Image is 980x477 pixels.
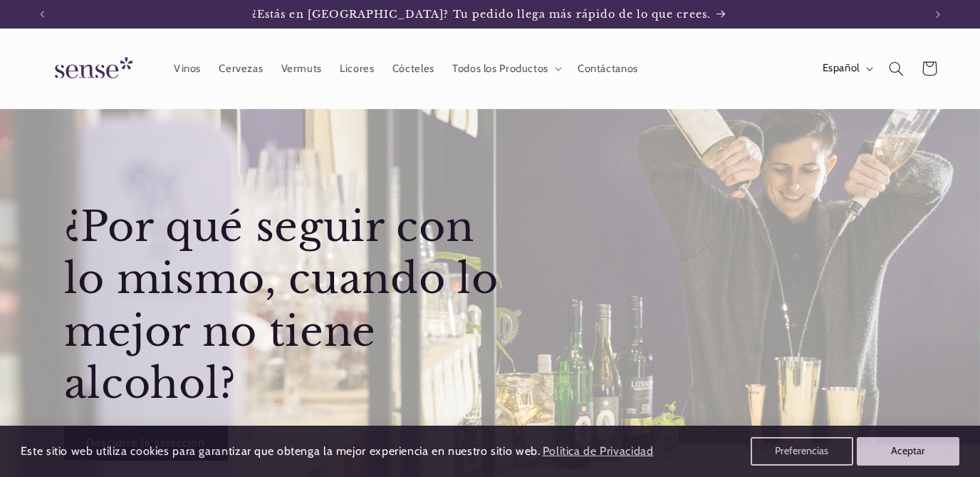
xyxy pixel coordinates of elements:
[272,53,331,84] a: Vermuts
[540,439,655,464] a: Política de Privacidad (opens in a new tab)
[340,62,374,76] span: Licores
[392,62,434,76] span: Cócteles
[252,8,711,21] span: ¿Estás en [GEOGRAPHIC_DATA]? Tu pedido llega más rápido de lo que crees.
[880,52,912,85] summary: Búsqueda
[452,62,548,76] span: Todos los Productos
[63,201,520,411] h2: ¿Por qué seguir con lo mismo, cuando lo mejor no tiene alcohol?
[174,62,201,76] span: Vinos
[210,53,272,84] a: Cervezas
[568,53,647,84] a: Contáctanos
[281,62,322,76] span: Vermuts
[578,62,638,76] span: Contáctanos
[331,53,384,84] a: Licores
[165,53,209,84] a: Vinos
[443,53,568,84] summary: Todos los Productos
[823,61,860,76] span: Español
[21,444,541,458] span: Este sitio web utiliza cookies para garantizar que obtenga la mejor experiencia en nuestro sitio ...
[813,54,880,83] button: Español
[219,62,263,76] span: Cervezas
[383,53,443,84] a: Cócteles
[32,43,150,95] a: Sense
[857,437,959,466] button: Aceptar
[751,437,853,466] button: Preferencias
[38,48,145,89] img: Sense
